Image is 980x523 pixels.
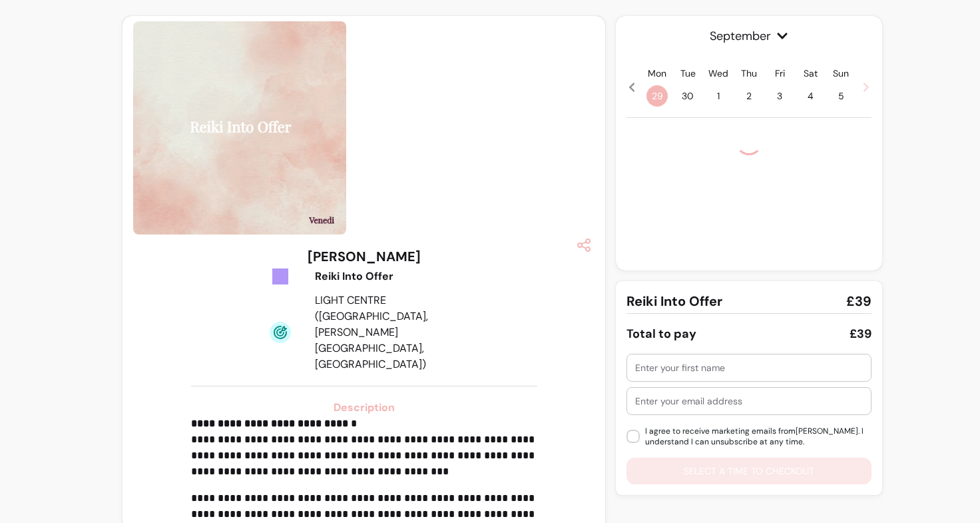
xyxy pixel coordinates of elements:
[677,85,698,107] span: 30
[680,67,696,80] p: Tue
[800,85,821,107] span: 4
[741,67,757,80] p: Thu
[191,400,537,416] h3: Description
[804,67,818,80] p: Sat
[315,268,477,284] div: Reiki Into Offer
[736,129,762,155] div: Loading
[270,266,291,287] img: Tickets Icon
[315,292,477,372] div: LIGHT CENTRE ([GEOGRAPHIC_DATA], [PERSON_NAME][GEOGRAPHIC_DATA], [GEOGRAPHIC_DATA])
[850,324,871,343] div: £39
[626,27,871,45] span: September
[308,247,421,266] h3: [PERSON_NAME]
[769,85,790,107] span: 3
[833,67,849,80] p: Sun
[846,292,871,310] span: £39
[648,67,666,80] p: Mon
[635,394,863,408] input: Enter your email address
[708,67,728,80] p: Wed
[626,292,722,310] span: Reiki Into Offer
[708,85,729,107] span: 1
[738,85,760,107] span: 2
[635,361,863,374] input: Enter your first name
[775,67,785,80] p: Fri
[830,85,852,107] span: 5
[133,21,346,235] img: https://d3pz9znudhj10h.cloudfront.net/abefd146-383a-475f-9682-23070ea181f8
[626,324,696,343] div: Total to pay
[646,85,668,107] span: 29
